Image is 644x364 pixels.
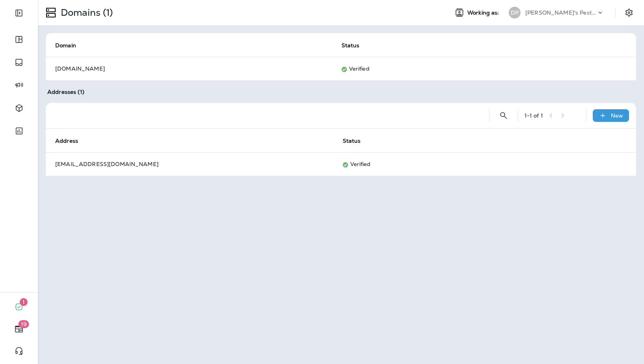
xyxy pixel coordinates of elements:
[55,42,86,49] span: Domain
[611,112,623,119] p: New
[55,138,78,144] span: Address
[467,9,501,16] span: Working as:
[343,137,371,144] span: Status
[58,7,113,19] p: Domains (1)
[525,9,596,16] p: [PERSON_NAME]'s Pest Control
[622,6,636,20] button: Settings
[496,108,511,123] button: Search Addresses
[20,298,28,306] span: 1
[55,137,88,144] span: Address
[8,299,30,315] button: 1
[47,88,84,95] span: Addresses (1)
[333,152,617,176] td: Verified
[55,42,76,49] span: Domain
[19,320,29,328] span: 19
[509,7,521,19] div: DP
[525,112,543,119] div: 1 - 1 of 1
[46,57,332,80] td: [DOMAIN_NAME]
[8,5,30,21] button: Expand Sidebar
[343,138,361,144] span: Status
[342,42,360,49] span: Status
[46,152,333,176] td: [EMAIL_ADDRESS][DOMAIN_NAME]
[342,42,370,49] span: Status
[8,321,30,337] button: 19
[332,57,617,80] td: Verified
